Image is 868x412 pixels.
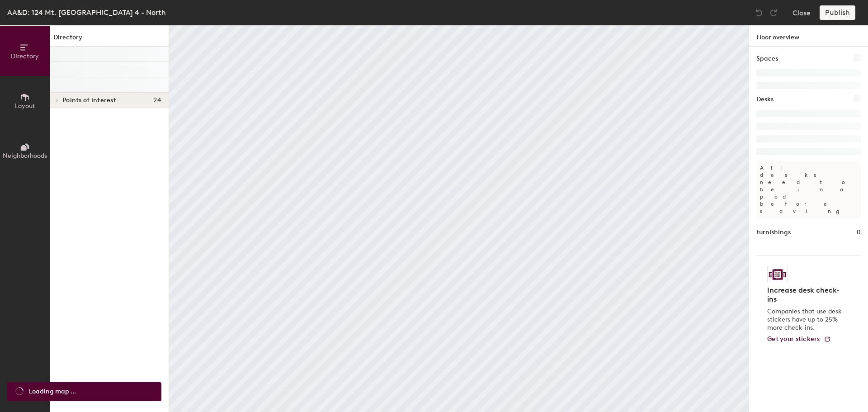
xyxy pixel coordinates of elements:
canvas: Map [169,25,749,412]
img: Redo [769,8,778,17]
h4: Increase desk check-ins [767,286,844,304]
h1: Directory [50,33,169,47]
span: Points of interest [62,97,116,104]
h1: 0 [857,227,861,237]
span: Get your stickers [767,335,820,343]
h1: Floor overview [749,25,868,47]
span: Neighborhoods [3,152,47,160]
p: Companies that use desk stickers have up to 25% more check-ins. [767,308,844,332]
h1: Desks [756,95,774,104]
div: AA&D: 124 Mt. [GEOGRAPHIC_DATA] 4 - North [7,7,166,18]
img: Undo [755,8,764,17]
h1: Furnishings [756,227,791,237]
span: 24 [153,97,161,104]
span: Loading map ... [29,387,76,397]
img: Sticker logo [767,267,788,282]
a: Get your stickers [767,336,831,343]
p: All desks need to be in a pod before saving [756,161,861,218]
span: Directory [11,52,39,60]
h1: Spaces [756,54,778,64]
button: Close [793,5,811,20]
span: Layout [15,102,35,110]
